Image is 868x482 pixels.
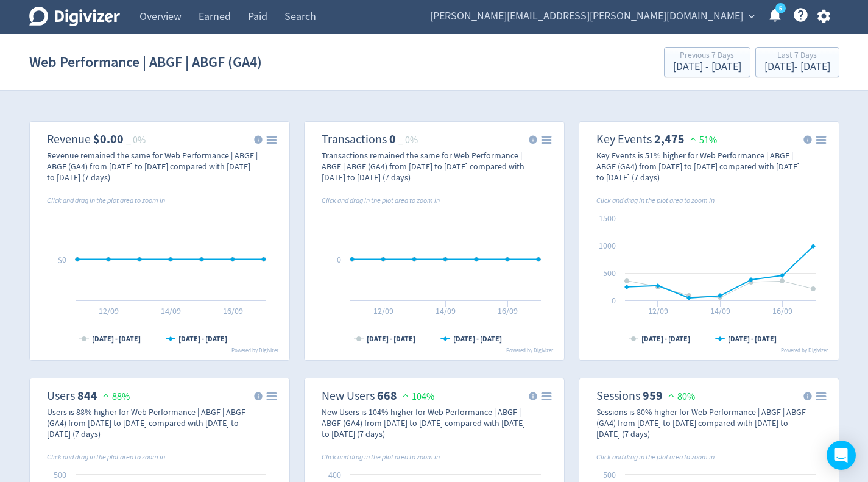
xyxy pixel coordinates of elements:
[377,388,397,404] strong: 668
[603,268,616,278] text: 500
[596,132,652,147] dt: Key Events
[710,305,730,316] text: 14/09
[436,305,456,316] text: 14/09
[337,254,341,265] text: 0
[643,388,663,404] strong: 959
[367,334,415,344] text: [DATE] - [DATE]
[612,295,616,306] text: 0
[775,3,786,13] a: 5
[506,347,554,354] text: Powered by Digivizer
[654,131,685,147] strong: 2,475
[400,391,412,400] img: positive-performance.svg
[426,7,758,26] button: [PERSON_NAME][EMAIL_ADDRESS][PERSON_NAME][DOMAIN_NAME]
[772,305,792,316] text: 16/09
[599,240,616,251] text: 1000
[178,334,227,344] text: [DATE] - [DATE]
[778,4,782,13] text: 5
[29,43,262,82] h1: Web Performance | ABGF | ABGF (GA4)
[584,127,834,355] svg: Key Events 2,475 51%
[498,305,518,316] text: 16/09
[47,196,165,205] i: Click and drag in the plot area to zoom in
[322,132,387,147] dt: Transactions
[728,334,777,344] text: [DATE] - [DATE]
[827,441,856,470] div: Open Intercom Messenger
[665,391,677,400] img: positive-performance.svg
[47,452,165,462] i: Click and drag in the plot area to zoom in
[322,196,440,205] i: Click and drag in the plot area to zoom in
[596,388,640,403] dt: Sessions
[673,62,741,73] div: [DATE] - [DATE]
[673,51,741,62] div: Previous 7 Days
[93,131,124,147] strong: $0.00
[603,469,616,480] text: 500
[309,127,559,355] svg: Transactions 0 _ 0%
[453,334,502,344] text: [DATE] - [DATE]
[322,388,375,403] dt: New Users
[764,51,830,62] div: Last 7 Days
[764,62,830,73] div: [DATE] - [DATE]
[100,391,130,403] span: 88%
[98,305,118,316] text: 12/09
[665,391,695,403] span: 80%
[54,469,66,480] text: 500
[398,134,418,146] span: _ 0%
[47,150,258,183] div: Revenue remained the same for Web Performance | ABGF | ABGF (GA4) from [DATE] to [DATE] compared ...
[755,47,839,77] button: Last 7 Days[DATE]- [DATE]
[322,406,532,439] div: New Users is 104% higher for Web Performance | ABGF | ABGF (GA4) from [DATE] to [DATE] compared w...
[664,47,750,77] button: Previous 7 Days[DATE] - [DATE]
[47,388,75,403] dt: Users
[647,305,668,316] text: 12/09
[322,452,440,462] i: Click and drag in the plot area to zoom in
[596,196,715,205] i: Click and drag in the plot area to zoom in
[596,150,807,183] div: Key Events is 51% higher for Web Performance | ABGF | ABGF (GA4) from [DATE] to [DATE] compared w...
[746,11,757,22] span: expand_more
[77,388,97,404] strong: 844
[231,347,279,354] text: Powered by Digivizer
[58,254,66,265] text: $0
[596,452,715,462] i: Click and drag in the plot area to zoom in
[641,334,690,344] text: [DATE] - [DATE]
[322,150,532,183] div: Transactions remained the same for Web Performance | ABGF | ABGF (GA4) from [DATE] to [DATE] comp...
[373,305,393,316] text: 12/09
[400,391,434,403] span: 104%
[430,7,743,26] span: [PERSON_NAME][EMAIL_ADDRESS][PERSON_NAME][DOMAIN_NAME]
[389,131,396,147] strong: 0
[599,213,616,224] text: 1500
[687,134,699,143] img: positive-performance.svg
[47,406,258,439] div: Users is 88% higher for Web Performance | ABGF | ABGF (GA4) from [DATE] to [DATE] compared with [...
[161,305,181,316] text: 14/09
[328,469,341,480] text: 400
[126,134,146,146] span: _ 0%
[92,334,141,344] text: [DATE] - [DATE]
[223,305,243,316] text: 16/09
[687,134,717,146] span: 51%
[47,132,91,147] dt: Revenue
[781,347,828,354] text: Powered by Digivizer
[100,391,112,400] img: positive-performance.svg
[35,127,284,355] svg: Revenue $0.00 _ 0%
[596,406,807,439] div: Sessions is 80% higher for Web Performance | ABGF | ABGF (GA4) from [DATE] to [DATE] compared wit...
